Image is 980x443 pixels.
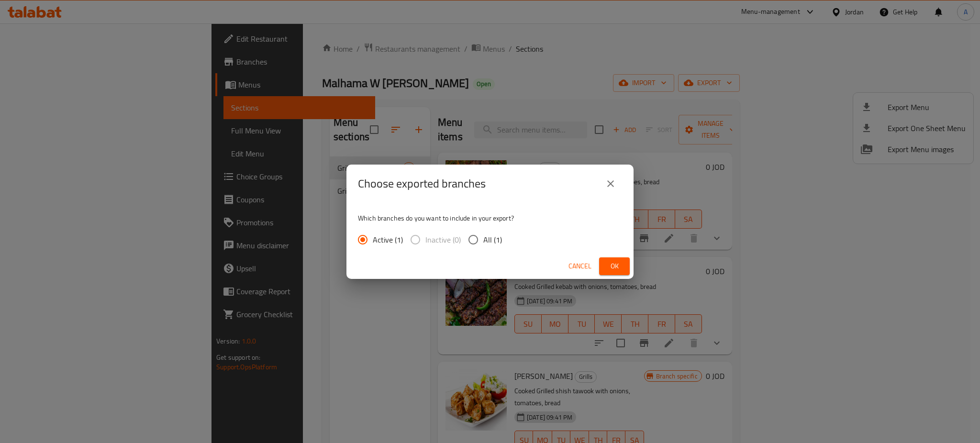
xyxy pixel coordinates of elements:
span: Cancel [568,260,591,272]
span: Active (1) [373,234,403,245]
span: All (1) [483,234,502,245]
p: Which branches do you want to include in your export? [358,213,622,223]
button: Ok [599,257,630,275]
button: close [599,172,622,195]
button: Cancel [565,257,595,275]
h2: Choose exported branches [358,176,486,191]
span: Inactive (0) [425,234,461,245]
span: Ok [607,260,622,272]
